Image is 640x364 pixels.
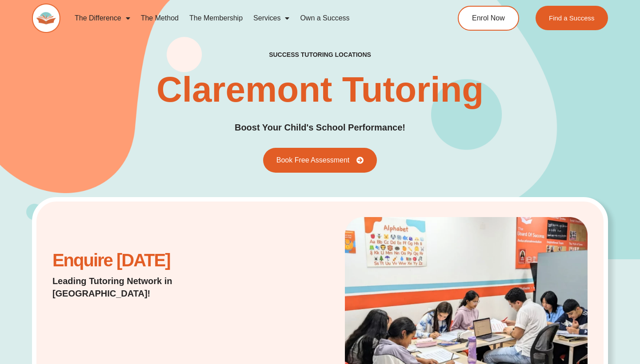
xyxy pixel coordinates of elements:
[52,255,244,266] h2: Enquire [DATE]
[536,6,608,30] a: Find a Success
[295,8,355,28] a: Own a Success
[52,275,244,300] h2: Leading Tutoring Network in [GEOGRAPHIC_DATA]!
[136,8,184,28] a: The Method
[263,148,377,173] a: Book Free Assessment
[549,15,595,21] span: Find a Success
[248,8,295,28] a: Services
[69,8,136,28] a: The Difference
[458,6,519,31] a: Enrol Now
[276,157,350,164] span: Book Free Assessment
[184,8,248,28] a: The Membership
[235,121,405,135] h2: Boost Your Child's School Performance!
[156,72,484,107] h1: Claremont Tutoring
[472,15,505,22] span: Enrol Now
[269,51,371,59] h2: success tutoring locations
[69,8,425,28] nav: Menu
